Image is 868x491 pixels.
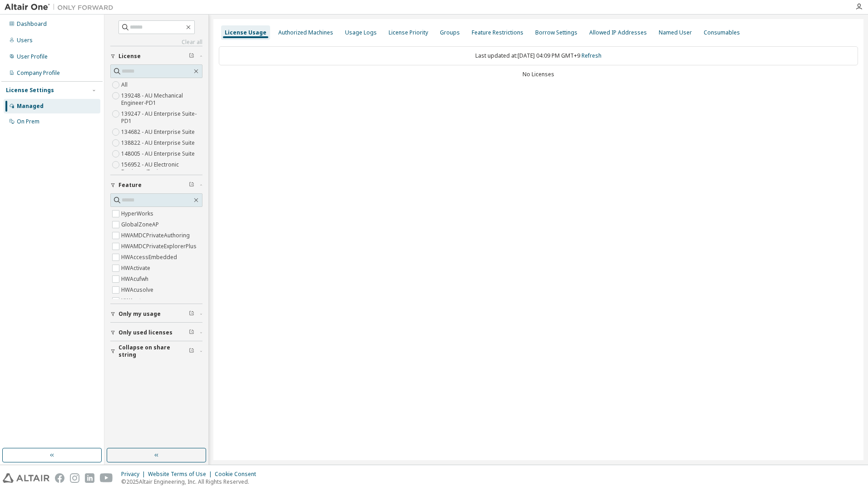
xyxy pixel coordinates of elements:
label: HWAMDCPrivateExplorerPlus [121,241,198,252]
span: Clear filter [189,329,194,336]
label: HWAcutrace [121,295,154,306]
div: Usage Logs [345,29,377,36]
div: Cookie Consent [215,471,261,478]
div: Feature Restrictions [472,29,523,36]
label: All [121,79,129,90]
button: Collapse on share string [110,341,202,361]
div: Privacy [121,471,148,478]
div: Consumables [704,29,740,36]
img: youtube.svg [100,473,113,483]
a: Refresh [582,52,602,59]
label: HWAcufwh [121,274,150,285]
a: Clear all [110,39,202,46]
div: Company Profile [17,69,60,77]
p: © 2025 Altair Engineering, Inc. All Rights Reserved. [121,478,261,486]
div: Dashboard [17,20,47,28]
label: HWAcusolve [121,285,155,295]
button: Only used licenses [110,323,202,343]
label: HWAccessEmbedded [121,252,179,263]
label: 139248 - AU Mechanical Engineer-PD1 [121,90,202,108]
div: Named User [659,29,692,36]
img: instagram.svg [70,473,79,483]
div: Website Terms of Use [148,471,215,478]
span: Clear filter [189,182,194,189]
img: facebook.svg [55,473,64,483]
label: 138822 - AU Enterprise Suite [121,137,197,148]
button: Only my usage [110,304,202,324]
span: Clear filter [189,310,194,318]
div: Borrow Settings [535,29,577,36]
span: Clear filter [189,348,194,355]
span: Only used licenses [118,329,173,336]
div: Allowed IP Addresses [589,29,647,36]
label: HWAMDCPrivateAuthoring [121,230,192,241]
div: License Usage [225,29,266,36]
div: On Prem [17,118,39,125]
button: License [110,46,202,66]
span: Feature [118,182,142,189]
label: HyperWorks [121,208,155,219]
div: Authorized Machines [278,29,333,36]
span: License [118,53,141,60]
div: Users [17,37,33,44]
span: Clear filter [189,53,194,60]
label: 139247 - AU Enterprise Suite-PD1 [121,108,202,127]
div: Last updated at: [DATE] 04:09 PM GMT+9 [219,46,858,65]
div: No Licenses [219,71,858,78]
div: License Settings [6,87,54,94]
label: 156952 - AU Electronic Designer/Engineer [121,159,202,177]
button: Feature [110,175,202,195]
label: GlobalZoneAP [121,219,161,230]
img: altair_logo.svg [3,473,49,483]
label: 134682 - AU Enterprise Suite [121,127,197,137]
div: Groups [440,29,460,36]
img: linkedin.svg [85,473,94,483]
span: Collapse on share string [118,344,189,358]
div: Managed [17,103,44,110]
img: Altair One [5,3,118,12]
label: 148005 - AU Enterprise Suite [121,148,197,159]
div: License Priority [389,29,428,36]
div: User Profile [17,53,48,60]
label: HWActivate [121,263,152,274]
span: Only my usage [118,310,161,318]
